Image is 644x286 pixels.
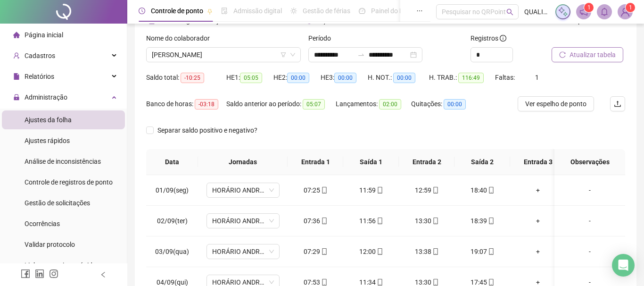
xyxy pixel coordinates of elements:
span: filter [281,52,286,58]
span: Registros [471,33,506,43]
span: Gestão de férias [303,7,350,15]
span: Separar saldo positivo e negativo? [154,125,261,135]
span: Observações [562,157,618,167]
span: bell [600,8,609,16]
span: file-done [221,8,228,14]
span: down [290,52,296,58]
span: mobile [487,248,495,255]
span: -10:25 [181,73,204,83]
div: Open Intercom Messenger [612,254,635,277]
span: pushpin [207,8,213,14]
span: Validar protocolo [25,241,75,248]
span: 00:00 [393,73,415,83]
span: Painel do DP [371,7,408,15]
span: Atualizar tabela [570,50,616,60]
span: Ajustes rápidos [25,137,70,144]
span: user-add [13,52,20,59]
span: to [357,51,365,59]
span: notification [579,8,588,16]
span: 05:07 [303,99,325,109]
div: 13:38 [406,246,447,257]
span: 1 [587,4,591,11]
sup: 1 [584,3,594,12]
div: 07:29 [295,246,336,257]
div: HE 1: [226,72,273,83]
span: QUALITÁ MAIS [524,7,550,17]
span: 00:00 [444,99,466,109]
span: 05:05 [240,73,262,83]
th: Entrada 2 [399,149,454,175]
div: 11:56 [351,216,391,226]
span: dashboard [359,8,365,14]
span: file [13,73,20,80]
span: mobile [320,248,328,255]
th: Saída 2 [454,149,510,175]
span: clock-circle [139,8,145,14]
th: Observações [554,149,625,175]
div: 13:30 [406,216,447,226]
span: facebook [21,269,30,278]
div: - [562,185,618,195]
div: Saldo anterior ao período: [226,99,336,109]
div: + [518,246,558,257]
div: HE 3: [321,72,368,83]
th: Entrada 3 [510,149,566,175]
span: mobile [487,218,495,224]
span: mobile [320,187,328,193]
span: 02/09(ter) [157,217,188,225]
label: Nome do colaborador [146,33,216,43]
span: sun [290,8,297,14]
span: Controle de registros de ponto [25,178,113,186]
div: Quitações: [411,99,477,109]
div: + [518,185,558,195]
span: reload [559,51,566,58]
span: CAROLINI DA SILVA [152,48,295,62]
span: mobile [376,187,383,193]
span: Ajustes da folha [25,116,72,124]
span: linkedin [35,269,44,278]
span: mobile [320,218,328,224]
span: info-circle [500,35,506,42]
div: HE 2: [273,72,321,83]
span: mobile [431,218,439,224]
span: swap-right [357,51,365,59]
button: Atualizar tabela [552,47,623,62]
span: Ocorrências [25,220,60,227]
th: Saída 1 [343,149,399,175]
span: Admissão digital [233,7,282,15]
span: Cadastros [25,52,55,59]
img: 53772 [618,5,632,19]
span: HORÁRIO ANDRESSA [212,244,274,259]
span: 116:49 [458,73,484,83]
div: Lançamentos: [336,99,411,109]
th: Data [146,149,198,175]
div: - [562,246,618,257]
label: Período [308,33,337,43]
span: mobile [376,218,383,224]
span: home [13,32,20,38]
span: mobile [487,187,495,193]
span: HORÁRIO ANDRESSA [212,183,274,197]
span: 04/09(qui) [157,278,188,286]
span: 03/09(qua) [155,248,189,255]
th: Entrada 1 [288,149,343,175]
span: Ver espelho de ponto [525,99,586,109]
img: sparkle-icon.fc2bf0ac1784a2077858766a79e2daf3.svg [558,7,568,17]
span: upload [614,100,621,108]
span: mobile [431,279,439,286]
span: 00:00 [334,73,356,83]
div: 07:36 [295,216,336,226]
span: mobile [431,187,439,193]
span: mobile [320,279,328,286]
div: 07:25 [295,185,336,195]
span: lock [13,94,20,101]
span: Administração [25,93,67,101]
div: Saldo total: [146,72,226,83]
div: 12:00 [351,246,391,257]
div: H. TRAB.: [429,72,495,83]
div: Banco de horas: [146,99,226,109]
span: 01/09(seg) [156,186,189,194]
div: + [518,216,558,226]
span: 1 [629,4,632,11]
span: instagram [49,269,58,278]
